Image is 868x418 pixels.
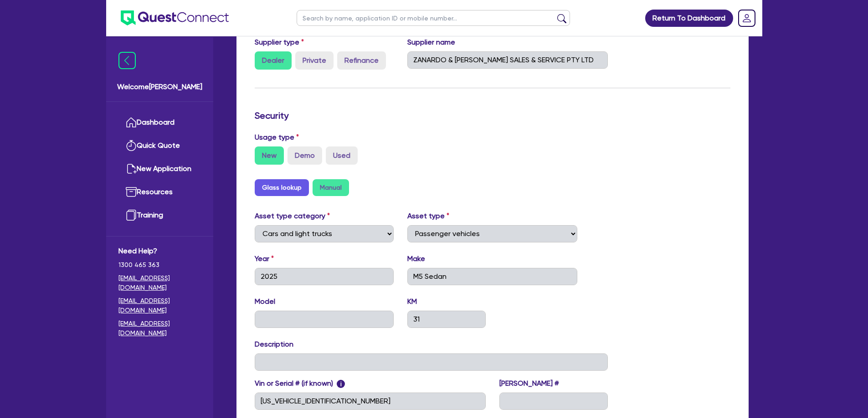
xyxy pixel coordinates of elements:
[255,253,274,264] label: Year
[118,260,201,270] span: 1300 465 363
[126,210,137,221] img: training
[126,186,137,197] img: resources
[499,378,559,389] label: [PERSON_NAME] #
[407,37,455,48] label: Supplier name
[121,10,229,25] img: quest-connect-logo-blue
[255,110,730,121] h3: Security
[255,211,330,222] label: Asset type category
[288,146,322,165] label: Demo
[118,111,201,134] a: Dashboard
[118,157,201,181] a: New Application
[118,319,201,338] a: [EMAIL_ADDRESS][DOMAIN_NAME]
[326,146,358,165] label: Used
[407,211,449,222] label: Asset type
[313,179,349,196] button: Manual
[126,163,137,174] img: new-application
[255,179,309,196] button: Glass lookup
[118,204,201,227] a: Training
[255,132,299,143] label: Usage type
[255,37,304,48] label: Supplier type
[407,296,417,307] label: KM
[735,6,759,30] a: Dropdown toggle
[118,134,201,157] a: Quick Quote
[295,51,334,70] label: Private
[118,246,201,257] span: Need Help?
[126,140,137,151] img: quick-quote
[255,296,275,307] label: Model
[255,51,292,70] label: Dealer
[255,146,284,165] label: New
[297,10,570,26] input: Search by name, application ID or mobile number...
[118,52,136,69] img: icon-menu-close
[407,253,425,264] label: Make
[255,378,345,389] label: Vin or Serial # (if known)
[337,380,345,388] span: i
[645,10,733,27] a: Return To Dashboard
[118,273,201,292] a: [EMAIL_ADDRESS][DOMAIN_NAME]
[255,339,293,350] label: Description
[118,296,201,315] a: [EMAIL_ADDRESS][DOMAIN_NAME]
[117,81,202,92] span: Welcome [PERSON_NAME]
[337,51,386,70] label: Refinance
[118,181,201,204] a: Resources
